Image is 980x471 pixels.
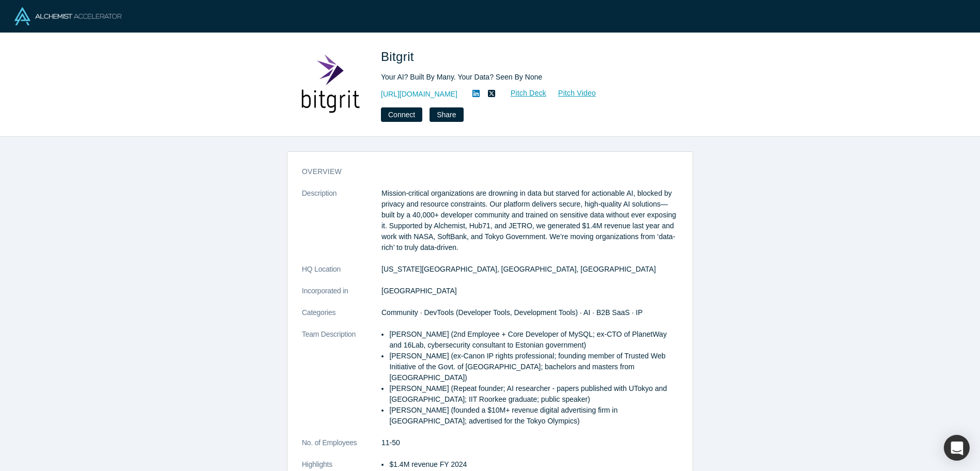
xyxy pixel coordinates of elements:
[302,437,381,459] dt: No. of Employees
[389,351,678,383] p: [PERSON_NAME] (ex-Canon IP rights professional; founding member of Trusted Web Initiative of the ...
[499,87,547,99] a: Pitch Deck
[547,87,596,99] a: Pitch Video
[381,264,678,275] dd: [US_STATE][GEOGRAPHIC_DATA], [GEOGRAPHIC_DATA], [GEOGRAPHIC_DATA]
[381,188,678,253] p: Mission-critical organizations are drowning in data but starved for actionable AI, blocked by pri...
[381,308,642,317] span: Community · DevTools (Developer Tools, Development Tools) · AI · B2B SaaS · IP
[302,188,381,264] dt: Description
[381,72,670,83] div: Your AI? Built By Many. Your Data? Seen By None
[302,329,381,437] dt: Team Description
[381,286,678,296] dd: [GEOGRAPHIC_DATA]
[381,50,418,64] span: Bitgrit
[14,7,121,25] img: Alchemist Logo
[302,286,381,307] dt: Incorporated in
[302,166,664,177] h3: overview
[389,329,678,351] p: [PERSON_NAME] (2nd Employee + Core Developer of MySQL; ex-CTO of PlanetWay and 16Lab, cybersecuri...
[381,89,457,100] a: [URL][DOMAIN_NAME]
[389,383,678,405] p: [PERSON_NAME] (Repeat founder; AI researcher - papers published with UTokyo and [GEOGRAPHIC_DATA]...
[294,48,366,120] img: Bitgrit's Logo
[389,459,678,470] p: $1.4M revenue FY 2024
[302,307,381,329] dt: Categories
[389,405,678,427] p: [PERSON_NAME] (founded a $10M+ revenue digital advertising firm in [GEOGRAPHIC_DATA]; advertised ...
[302,264,381,286] dt: HQ Location
[430,107,463,122] button: Share
[381,107,422,122] button: Connect
[381,437,678,448] dd: 11-50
